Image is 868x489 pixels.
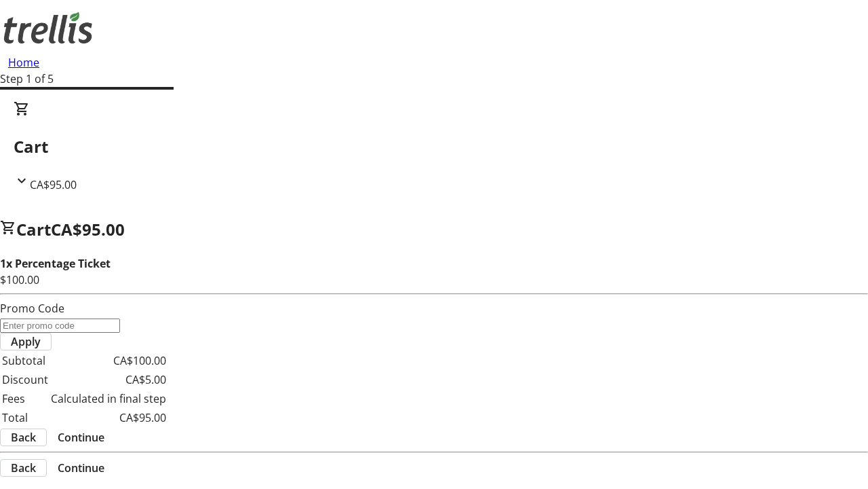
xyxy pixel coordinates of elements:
[1,409,49,427] td: Total
[11,429,36,446] span: Back
[11,460,36,476] span: Back
[50,371,167,388] td: CA$5.00
[51,218,125,240] span: CA$95.00
[58,460,104,476] span: Continue
[1,371,49,388] td: Discount
[50,409,167,427] td: CA$95.00
[50,352,167,369] td: CA$100.00
[14,101,854,193] div: CartCA$95.00
[1,390,49,407] td: Fees
[58,429,104,446] span: Continue
[11,333,41,350] span: Apply
[47,460,115,476] button: Continue
[1,352,49,369] td: Subtotal
[30,177,77,192] span: CA$95.00
[14,134,854,159] h2: Cart
[50,390,167,407] td: Calculated in final step
[47,429,115,446] button: Continue
[16,218,51,240] span: Cart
